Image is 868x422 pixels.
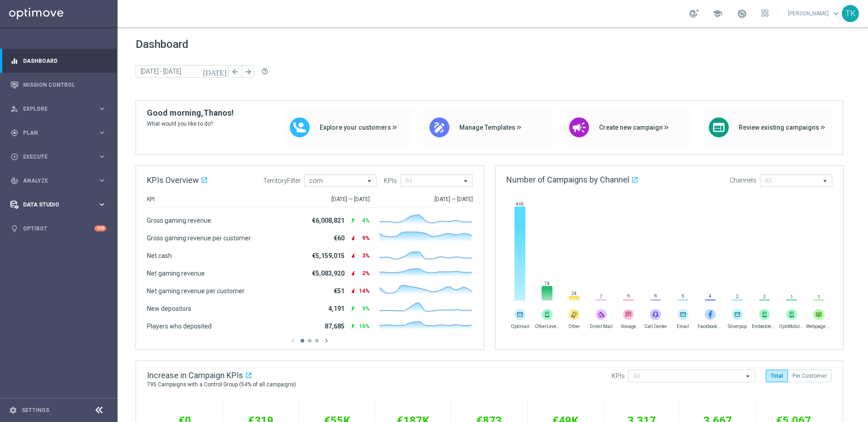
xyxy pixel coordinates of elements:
span: Plan [23,130,98,136]
button: play_circle_outline Execute keyboard_arrow_right [10,153,107,160]
div: Dashboard [10,49,106,73]
button: Mission Control [10,81,107,89]
div: Execute [10,153,98,161]
i: person_search [10,105,19,113]
i: keyboard_arrow_right [98,200,106,209]
i: keyboard_arrow_right [98,128,106,137]
span: Data Studio [23,202,98,207]
span: keyboard_arrow_down [831,9,841,19]
div: Mission Control [10,73,106,97]
div: Plan [10,129,98,137]
span: Explore [23,106,98,112]
div: Optibot [10,216,106,240]
a: [PERSON_NAME]keyboard_arrow_down [787,7,842,20]
div: Analyze [10,177,98,185]
i: keyboard_arrow_right [98,152,106,161]
span: Execute [23,154,98,159]
button: person_search Explore keyboard_arrow_right [10,105,107,113]
i: track_changes [10,177,19,185]
i: settings [9,406,17,414]
button: Data Studio keyboard_arrow_right [10,201,107,208]
span: Analyze [23,178,98,183]
a: Settings [22,408,49,413]
i: equalizer [10,57,19,65]
div: Explore [10,105,98,113]
i: keyboard_arrow_right [98,104,106,113]
a: Optibot [23,216,94,240]
a: Mission Control [23,73,106,97]
div: TK [842,5,859,22]
a: Dashboard [23,49,106,73]
button: lightbulb Optibot +10 [10,225,107,232]
i: keyboard_arrow_right [98,176,106,185]
i: lightbulb [10,225,19,233]
div: +10 [94,225,106,231]
div: Data Studio [10,201,98,209]
button: gps_fixed Plan keyboard_arrow_right [10,129,107,136]
i: gps_fixed [10,129,19,137]
button: track_changes Analyze keyboard_arrow_right [10,177,107,184]
button: equalizer Dashboard [10,57,107,65]
span: school [712,9,722,19]
i: play_circle_outline [10,153,19,161]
